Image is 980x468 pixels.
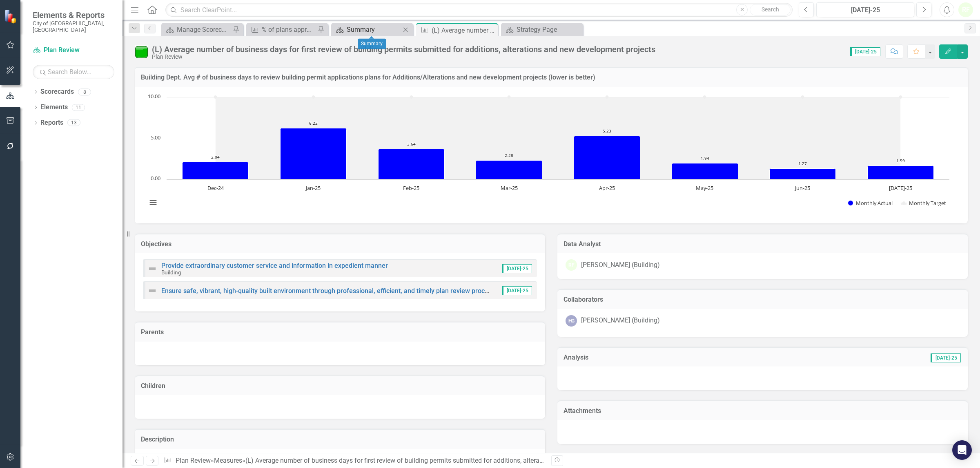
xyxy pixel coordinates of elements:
button: Search [750,4,791,15]
text: 6.22 [309,120,318,126]
h3: Building Dept. Avg # of business days to review building permit applications plans for Additions/... [141,74,962,81]
a: Ensure safe, vibrant, high-quality built environment through professional, efficient, and timely ... [161,287,495,295]
h3: Children [141,382,539,390]
a: % of plans approved after first review [248,24,316,35]
text: Mar-25 [501,184,518,192]
text: 3.64 [407,141,416,147]
small: City of [GEOGRAPHIC_DATA], [GEOGRAPHIC_DATA] [33,20,114,33]
div: [PERSON_NAME] (Building) [581,316,660,325]
div: Open Intercom Messenger [952,440,972,460]
img: Meets or exceeds target [135,45,148,58]
text: [DATE]-25 [889,184,912,192]
a: Summary [333,24,401,35]
path: May-25, 1.9389. Monthly Actual. [672,163,738,179]
a: Manage Scorecards [163,24,231,35]
text: 1.94 [701,155,709,161]
path: Feb-25, 10. Monthly Target. [410,95,413,99]
a: Strategy Page [503,24,581,35]
img: Not Defined [147,286,157,296]
svg: Interactive chart [143,93,953,215]
a: Measures [214,457,242,464]
img: Not Defined [147,264,157,274]
div: [PERSON_NAME] (Building) [581,260,660,270]
div: RF [566,259,577,271]
path: Apr-25, 5.2293. Monthly Actual. [574,136,640,179]
a: Elements [40,103,68,112]
h3: Objectives [141,241,539,248]
div: [DATE]-25 [819,5,911,15]
span: [DATE]-25 [850,47,880,56]
text: Jun-25 [794,184,810,192]
path: Mar-25, 10. Monthly Target. [508,95,511,99]
h3: Parents [141,329,539,336]
text: 1.59 [896,158,905,163]
span: [DATE]-25 [502,264,532,273]
text: 0.00 [151,174,160,182]
path: Apr-25, 10. Monthly Target. [606,95,609,99]
text: 1.27 [798,161,807,166]
text: May-25 [696,184,713,192]
path: Dec-24, 10. Monthly Target. [214,95,217,99]
button: [DATE]-25 [816,2,914,17]
div: 13 [67,119,80,126]
span: Search [762,6,779,13]
button: Show Monthly Target [901,199,946,207]
path: Jun-25, 10. Monthly Target. [801,95,804,99]
a: Provide extraordinary customer service and information in expedient manner [161,262,388,269]
input: Search ClearPoint... [165,3,793,17]
text: Dec-24 [207,184,224,192]
a: Plan Review [176,457,211,464]
div: Chart. Highcharts interactive chart. [143,93,960,215]
div: Summary [347,24,401,35]
path: May-25, 10. Monthly Target. [703,95,706,99]
path: Jan-25, 10. Monthly Target. [312,95,315,99]
div: (L) Average number of business days for first review of building permits submitted for additions,... [245,457,643,464]
div: 11 [72,104,85,111]
h3: Data Analyst [563,241,962,248]
button: View chart menu, Chart [147,197,159,208]
div: Manage Scorecards [177,24,231,35]
div: » » [164,456,545,466]
h3: Attachments [563,407,962,415]
path: Mar-25, 2.279. Monthly Actual. [476,160,542,179]
div: % of plans approved after first review [262,24,316,35]
text: Feb-25 [403,184,419,192]
text: 2.28 [505,152,513,158]
text: 2.04 [211,154,220,160]
input: Search Below... [33,65,114,79]
div: Summary [358,39,386,49]
a: Scorecards [40,87,74,97]
div: Plan Review [152,54,655,60]
img: ClearPoint Strategy [4,9,18,24]
a: Reports [40,118,63,128]
h3: Analysis [563,354,741,361]
text: 5.23 [603,128,611,134]
small: Building [161,269,181,276]
path: Jun-25, 1.2658. Monthly Actual. [770,168,836,179]
a: Plan Review [33,46,114,55]
path: Jul-25, 1.5949. Monthly Actual. [868,166,934,179]
text: Jan-25 [305,184,321,192]
h3: Collaborators [563,296,962,303]
text: Apr-25 [599,184,615,192]
path: Dec-24, 2.043. Monthly Actual. [183,162,249,179]
g: Monthly Target, series 2 of 2 with 8 data points. [214,95,902,99]
path: Jul-25, 10. Monthly Target. [899,95,902,99]
span: Elements & Reports [33,10,114,20]
button: RF [958,2,973,17]
path: Feb-25, 3.64. Monthly Actual. [379,149,445,179]
div: HG [566,315,577,327]
span: [DATE]-25 [931,353,961,362]
span: [DATE]-25 [502,286,532,295]
div: Strategy Page [517,24,581,35]
path: Jan-25, 6.216. Monthly Actual. [281,128,347,179]
h3: Description [141,436,539,443]
div: (L) Average number of business days for first review of building permits submitted for additions,... [432,25,496,35]
text: 10.00 [148,93,160,100]
div: 8 [78,88,91,95]
div: (L) Average number of business days for first review of building permits submitted for additions,... [152,45,655,54]
text: 5.00 [151,134,160,141]
button: Show Monthly Actual [848,199,892,207]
